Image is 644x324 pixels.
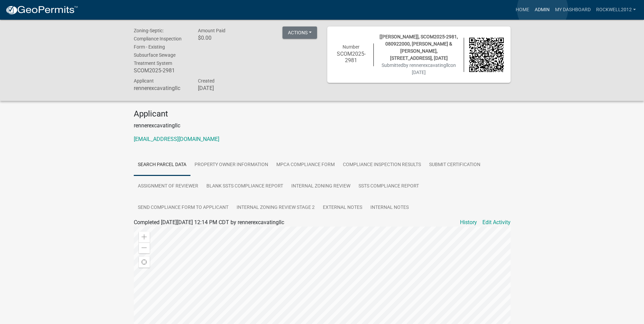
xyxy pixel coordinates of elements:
a: SSTS Compliance Report [354,176,423,197]
a: Home [513,3,532,16]
a: Internal Zoning Review Stage 2 [233,197,319,219]
a: External Notes [319,197,366,219]
a: Internal Zoning Review [287,176,354,197]
a: Search Parcel Data [134,154,190,176]
a: Assignment of Reviewer [134,176,202,197]
a: Blank SSTS Compliance Report [202,176,287,197]
a: My Dashboard [552,3,593,16]
div: Find my location [139,257,150,268]
span: Applicant [134,78,154,84]
a: Send Compliance Form to Applicant [134,197,233,219]
span: Zoning-Septic: Compliance Inspection Form - Existing Subsurface Sewage Treatment System [134,28,182,66]
span: Completed [DATE][DATE] 12:14 PM CDT by rennerexcavatingllc [134,219,284,226]
a: Edit Activity [482,218,511,227]
a: Rockwell2012 [593,3,639,16]
h6: SCOM2025-2981 [134,67,188,74]
span: by rennerexcavatingllc [403,62,450,68]
img: QR code [469,38,504,72]
a: Compliance Inspection Results [339,154,425,176]
p: rennerexcavatingllc [134,122,511,130]
div: Zoom out [139,242,150,253]
h4: Applicant [134,109,511,119]
span: Number [343,44,360,50]
span: Created [198,78,215,84]
button: Actions [282,26,317,39]
h6: [DATE] [198,85,252,91]
h6: rennerexcavatingllc [134,85,188,91]
a: History [460,218,477,227]
div: Zoom in [139,232,150,242]
h6: $0.00 [198,35,252,41]
span: Submitted on [DATE] [382,62,456,75]
h6: SCOM2025-2981 [334,51,369,64]
span: [[PERSON_NAME]], SCOM2025-2981, 080922000, [PERSON_NAME] & [PERSON_NAME], [STREET_ADDRESS], [DATE] [380,34,458,61]
a: [EMAIL_ADDRESS][DOMAIN_NAME] [134,136,219,142]
a: Submit Certification [425,154,484,176]
a: Internal Notes [366,197,413,219]
a: MPCA Compliance Form [272,154,339,176]
a: Admin [532,3,552,16]
a: Property Owner Information [190,154,272,176]
span: Amount Paid [198,28,225,33]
